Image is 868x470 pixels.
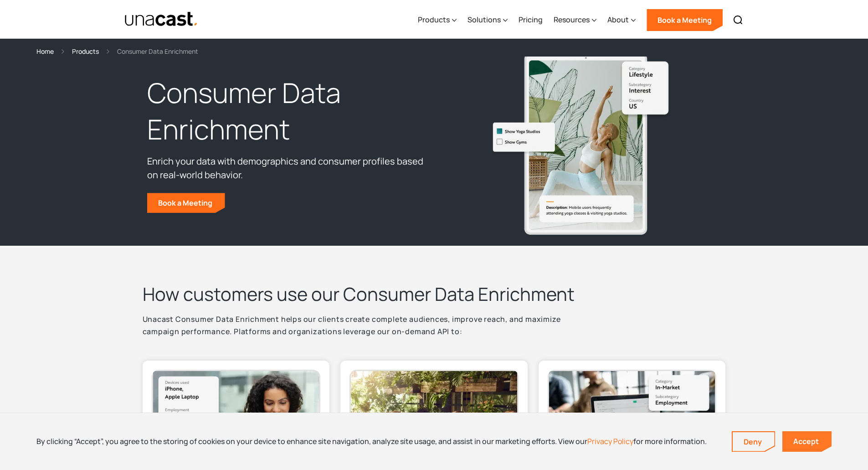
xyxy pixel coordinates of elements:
[117,46,198,57] div: Consumer Data Enrichment
[418,1,457,39] div: Products
[72,46,99,57] a: Products
[143,313,598,350] p: Unacast Consumer Data Enrichment helps our clients create complete audiences, improve reach, and ...
[733,15,744,26] img: Search icon
[147,155,430,182] p: Enrich your data with demographics and consumer profiles based on real-world behavior.
[467,14,501,25] div: Solutions
[554,14,590,25] div: Resources
[147,193,225,213] a: Book a Meeting
[647,9,723,31] a: Book a Meeting
[587,436,633,446] a: Privacy Policy
[782,431,832,452] a: Accept
[124,11,199,27] a: home
[733,432,775,451] a: Deny
[418,14,450,25] div: Products
[607,14,629,25] div: About
[607,1,636,39] div: About
[519,1,543,39] a: Pricing
[143,282,598,306] h2: How customers use our Consumer Data Enrichment
[124,11,199,27] img: Unacast text logo
[36,436,707,446] div: By clicking “Accept”, you agree to the storing of cookies on your device to enhance site navigati...
[467,1,508,39] div: Solutions
[36,46,54,57] a: Home
[489,53,671,234] img: Mobile users frequently attending yoga classes & visiting yoga studios
[554,1,596,39] div: Resources
[147,75,430,148] h1: Consumer Data Enrichment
